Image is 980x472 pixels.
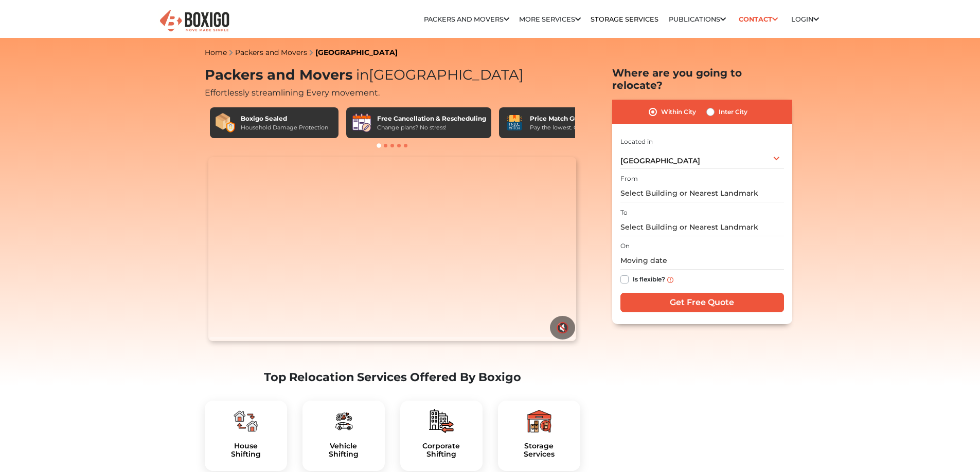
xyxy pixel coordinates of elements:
a: [GEOGRAPHIC_DATA] [315,48,398,57]
img: boxigo_packers_and_movers_plan [331,409,356,433]
div: Pay the lowest. Guaranteed! [530,123,608,132]
img: boxigo_packers_and_movers_plan [429,409,454,433]
div: Boxigo Sealed [241,114,328,123]
input: Select Building or Nearest Landmark [620,218,784,236]
div: Price Match Guarantee [530,114,608,123]
img: Free Cancellation & Rescheduling [351,112,372,133]
label: On [620,241,630,251]
span: [GEOGRAPHIC_DATA] [352,66,524,83]
video: Your browser does not support the video tag. [208,157,576,341]
a: Packers and Movers [235,48,307,57]
label: Located in [620,137,653,146]
h1: Packers and Movers [205,67,580,84]
a: Contact [736,11,781,27]
input: Moving date [620,252,784,270]
label: Inter City [719,106,747,118]
a: StorageServices [506,442,572,459]
span: [GEOGRAPHIC_DATA] [620,156,700,165]
img: Price Match Guarantee [504,112,525,133]
input: Get Free Quote [620,293,784,312]
img: Boxigo [158,9,230,34]
img: info [667,277,673,283]
button: 🔇 [550,316,575,339]
label: To [620,208,628,217]
span: Effortlessly streamlining Every movement. [205,88,380,98]
h5: Vehicle Shifting [311,442,377,459]
label: From [620,174,638,183]
a: CorporateShifting [408,442,474,459]
a: Publications [669,15,726,23]
h5: House Shifting [213,442,279,459]
a: More services [519,15,581,23]
div: Household Damage Protection [241,123,328,132]
a: VehicleShifting [311,442,377,459]
h2: Where are you going to relocate? [612,67,792,91]
label: Within City [661,106,696,118]
h5: Storage Services [506,442,572,459]
a: Storage Services [591,15,658,23]
img: boxigo_packers_and_movers_plan [527,409,551,433]
a: Login [791,15,819,23]
img: Boxigo Sealed [215,112,236,133]
input: Select Building or Nearest Landmark [620,184,784,202]
div: Free Cancellation & Rescheduling [377,114,486,123]
a: HouseShifting [213,442,279,459]
a: Packers and Movers [424,15,509,23]
div: Change plans? No stress! [377,123,486,132]
h5: Corporate Shifting [408,442,474,459]
img: boxigo_packers_and_movers_plan [234,409,258,433]
h2: Top Relocation Services Offered By Boxigo [205,370,580,384]
label: Is flexible? [633,273,665,284]
span: in [356,66,369,83]
a: Home [205,48,227,57]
